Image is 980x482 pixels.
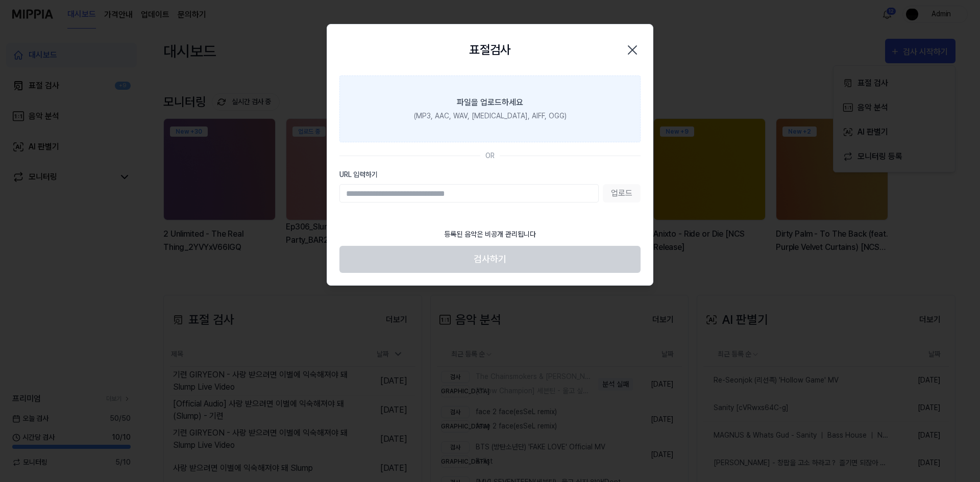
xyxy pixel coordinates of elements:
[485,150,495,161] div: OR
[457,96,523,109] div: 파일을 업로드하세요
[339,169,641,180] label: URL 입력하기
[469,41,511,59] h2: 표절검사
[414,111,567,121] div: (MP3, AAC, WAV, [MEDICAL_DATA], AIFF, OGG)
[438,223,542,246] div: 등록된 음악은 비공개 관리됩니다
